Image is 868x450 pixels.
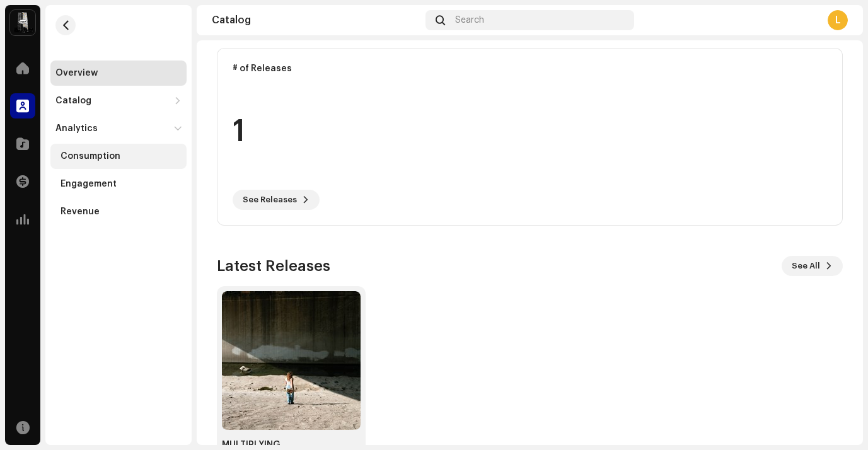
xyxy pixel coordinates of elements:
re-m-nav-dropdown: Analytics [50,116,187,224]
re-m-nav-item: Consumption [50,144,187,169]
div: Analytics [55,124,98,134]
div: Engagement [61,179,117,189]
div: Consumption [61,151,120,161]
span: Search [455,15,484,25]
span: See All [792,253,820,279]
re-o-card-data: # of Releases [217,48,843,226]
img: 28cd5e4f-d8b3-4e3e-9048-38ae6d8d791a [10,10,35,35]
re-m-nav-dropdown: Catalog [50,88,187,113]
div: Overview [55,68,98,78]
re-m-nav-item: Engagement [50,171,187,197]
button: See All [782,256,843,276]
div: # of Releases [233,64,827,74]
h3: Latest Releases [217,256,330,276]
div: Revenue [61,207,100,217]
re-m-nav-item: Overview [50,61,187,86]
div: Catalog [55,96,91,106]
div: MULTIPLYING [222,440,361,450]
div: Catalog [212,15,420,25]
re-m-nav-item: Revenue [50,199,187,224]
img: 3c1c4d00-81de-48c8-ac23-97293fef280d [222,291,361,430]
div: L [828,10,848,30]
button: See Releases [233,190,320,210]
span: See Releases [243,187,297,212]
